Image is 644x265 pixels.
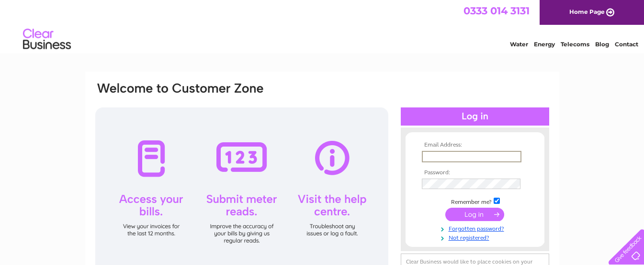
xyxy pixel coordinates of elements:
a: Not registered? [422,233,531,242]
a: Blog [595,41,609,48]
a: Water [510,41,528,48]
a: Contact [615,41,638,48]
th: Password: [419,170,531,176]
a: Forgotten password? [422,223,531,233]
div: Clear Business is a trading name of Verastar Limited (registered in [GEOGRAPHIC_DATA] No. 3667643... [96,5,549,46]
a: Energy [534,41,555,48]
img: logo.png [23,25,71,54]
td: Remember me? [419,196,531,206]
input: Submit [445,208,504,221]
a: 0333 014 3131 [463,5,530,17]
a: Telecoms [561,41,589,48]
th: Email Address: [419,142,531,148]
